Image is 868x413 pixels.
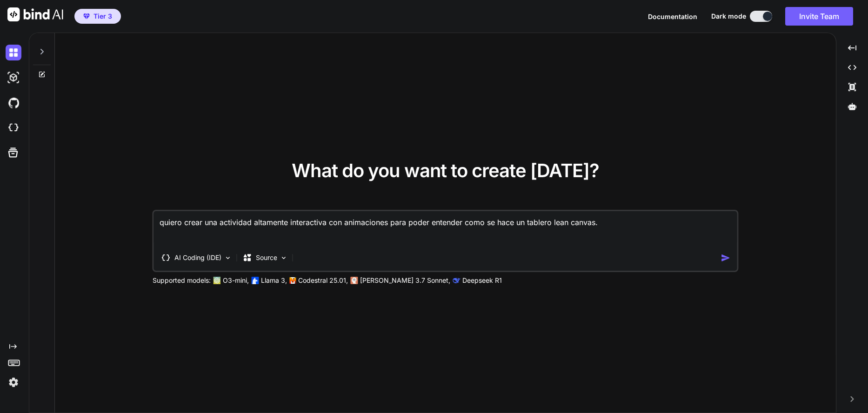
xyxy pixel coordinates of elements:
img: Pick Tools [224,254,232,262]
span: What do you want to create [DATE]? [292,159,599,182]
button: Documentation [648,12,697,21]
span: Dark mode [711,12,746,21]
img: Bind AI [7,7,63,21]
textarea: quiero crear una actividad altamente interactiva con animaciones para poder entender como se hace... [154,211,737,246]
p: Deepseek R1 [462,276,502,285]
img: premium [83,13,90,19]
p: [PERSON_NAME] 3.7 Sonnet, [360,276,450,285]
img: darkAi-studio [6,70,21,86]
p: Llama 3, [261,276,287,285]
img: icon [721,253,730,263]
img: claude [351,277,358,284]
img: settings [6,374,21,390]
p: Supported models: [153,276,211,285]
p: O3-mini, [223,276,249,285]
img: Mistral-AI [290,277,296,284]
p: Codestral 25.01, [298,276,348,285]
img: GPT-4 [214,277,221,284]
button: premiumTier 3 [74,9,121,24]
p: AI Coding (IDE) [174,253,221,262]
img: cloudideIcon [6,120,21,136]
img: Pick Models [280,254,288,262]
span: Tier 3 [93,12,112,21]
p: Source [256,253,277,262]
img: Llama2 [252,277,259,284]
button: Invite Team [785,7,853,26]
span: Documentation [648,13,697,20]
img: darkChat [6,45,21,60]
img: githubDark [6,95,21,111]
img: claude [453,277,461,284]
